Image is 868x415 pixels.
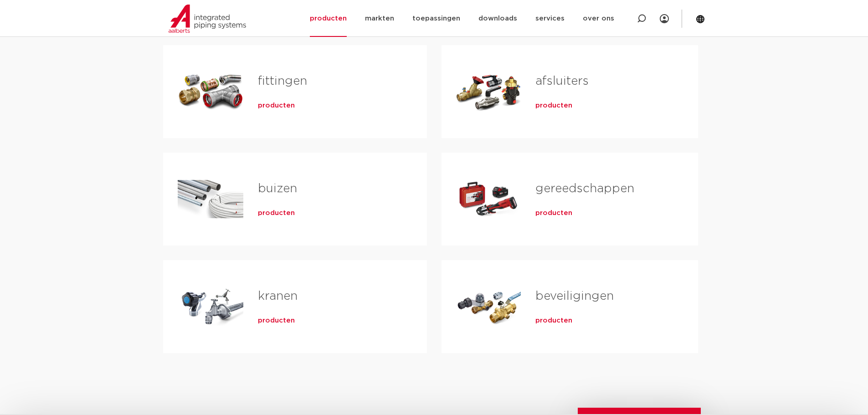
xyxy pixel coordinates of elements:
a: producten [258,209,295,218]
a: beveiligingen [535,290,614,302]
a: buizen [258,183,297,195]
a: afsluiters [535,75,589,87]
a: kranen [258,290,298,302]
a: producten [535,316,572,325]
a: producten [258,316,295,325]
a: gereedschappen [535,183,634,195]
a: producten [535,101,572,110]
a: producten [535,209,572,218]
a: producten [258,101,295,110]
a: fittingen [258,75,307,87]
